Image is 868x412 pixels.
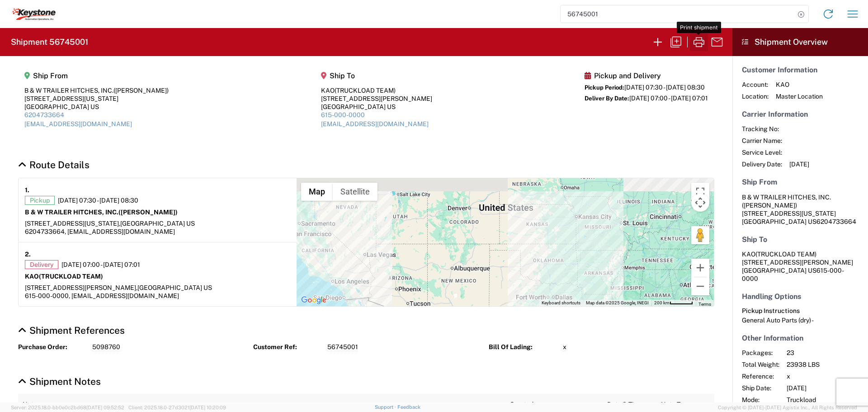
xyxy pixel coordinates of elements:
[718,403,857,412] span: Copyright © [DATE]-[DATE] Agistix Inc., All Rights Reserved
[118,208,178,216] span: ([PERSON_NAME])
[742,349,779,357] span: Packages:
[742,148,782,156] span: Service Level:
[654,300,670,305] span: 200 km
[61,260,140,269] span: [DATE] 07:00 - [DATE] 07:01
[691,259,709,277] button: Zoom in
[86,405,124,410] span: [DATE] 09:52:52
[375,404,397,410] a: Support
[651,300,696,306] button: Map Scale: 200 km per 48 pixels
[24,103,169,111] div: [GEOGRAPHIC_DATA] US
[25,220,120,227] span: [STREET_ADDRESS][US_STATE],
[489,343,557,351] strong: Bill Of Lading:
[742,396,779,404] span: Mode:
[25,273,103,280] strong: KAO
[25,260,58,269] span: Delivery
[321,86,432,95] div: KAO
[253,343,321,351] strong: Customer Ref:
[742,307,859,315] h6: Pickup Instructions
[335,87,396,94] span: (TRUCKLOAD TEAM)
[11,405,124,410] span: Server: 2025.18.0-bb0e0c2bd68
[742,137,782,145] span: Carrier Name:
[25,284,137,291] span: [STREET_ADDRESS][PERSON_NAME],
[24,120,132,128] a: [EMAIL_ADDRESS][DOMAIN_NAME]
[789,160,809,168] span: [DATE]
[585,71,708,80] h5: Pickup and Delivery
[742,125,782,133] span: Tracking No:
[742,202,797,209] span: ([PERSON_NAME])
[742,194,831,201] span: B & W TRAILER HITCHES, INC.
[691,277,709,295] button: Zoom out
[691,194,709,212] button: Map camera controls
[787,396,864,404] span: Truckload
[25,227,290,236] div: 6204733664, [EMAIL_ADDRESS][DOMAIN_NAME]
[299,294,329,306] a: Open this area in Google Maps (opens a new window)
[24,86,169,95] div: B & W TRAILER HITCHES, INC.
[92,343,120,351] span: 5098760
[18,159,90,170] a: Hide Details
[333,183,377,201] button: Show satellite imagery
[698,302,711,307] a: Terms
[25,249,31,260] strong: 2.
[742,81,769,89] span: Account:
[561,5,795,23] input: Shipment, tracking or reference number
[189,405,226,410] span: [DATE] 10:20:09
[18,325,125,336] a: Hide Details
[787,360,864,369] span: 23938 LBS
[18,343,86,351] strong: Purchase Order:
[321,111,365,118] a: 615-000-0000
[24,71,169,80] h5: Ship From
[732,28,868,56] header: Shipment Overview
[742,267,844,282] span: 615-000-0000
[787,349,864,357] span: 23
[39,273,103,280] span: (TRUCKLOAD TEAM)
[629,95,708,102] span: [DATE] 07:00 - [DATE] 07:01
[742,250,859,283] address: [GEOGRAPHIC_DATA] US
[742,316,859,324] div: General Auto Parts (dry) -
[11,37,88,47] h2: Shipment 56745001
[742,251,853,266] span: KAO [STREET_ADDRESS][PERSON_NAME]
[742,92,769,100] span: Location:
[321,71,432,80] h5: Ship To
[321,103,432,111] div: [GEOGRAPHIC_DATA] US
[742,110,859,118] h5: Carrier Information
[585,84,624,91] span: Pickup Period:
[299,294,329,306] img: Google
[816,218,856,225] span: 6204733664
[742,66,859,74] h5: Customer Information
[586,300,649,305] span: Map data ©2025 Google, INEGI
[25,196,55,205] span: Pickup
[742,235,859,244] h5: Ship To
[397,404,420,410] a: Feedback
[301,183,333,201] button: Show street map
[742,334,859,342] h5: Other Information
[327,343,358,351] span: 56745001
[691,183,709,201] button: Toggle fullscreen view
[25,208,178,216] strong: B & W TRAILER HITCHES, INC.
[24,95,169,103] div: [STREET_ADDRESS][US_STATE]
[25,185,29,196] strong: 1.
[742,360,779,369] span: Total Weight:
[542,300,580,306] button: Keyboard shortcuts
[755,251,816,258] span: (TRUCKLOAD TEAM)
[24,111,64,118] a: 6204733664
[776,81,823,89] span: KAO
[18,376,101,387] a: Hide Details
[58,196,138,204] span: [DATE] 07:30 - [DATE] 08:30
[585,95,629,102] span: Deliver By Date:
[742,372,779,380] span: Reference:
[742,193,859,226] address: [GEOGRAPHIC_DATA] US
[25,292,290,300] div: 615-000-0000, [EMAIL_ADDRESS][DOMAIN_NAME]
[128,405,226,410] span: Client: 2025.18.0-27d3021
[742,178,859,186] h5: Ship From
[742,292,859,301] h5: Handling Options
[321,120,429,128] a: [EMAIL_ADDRESS][DOMAIN_NAME]
[742,210,836,217] span: [STREET_ADDRESS][US_STATE]
[742,384,779,392] span: Ship Date:
[776,92,823,100] span: Master Location
[137,284,212,291] span: [GEOGRAPHIC_DATA] US
[787,372,864,380] span: x
[742,160,782,168] span: Delivery Date:
[563,343,566,351] span: x
[691,226,709,244] button: Drag Pegman onto the map to open Street View
[113,87,169,94] span: ([PERSON_NAME])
